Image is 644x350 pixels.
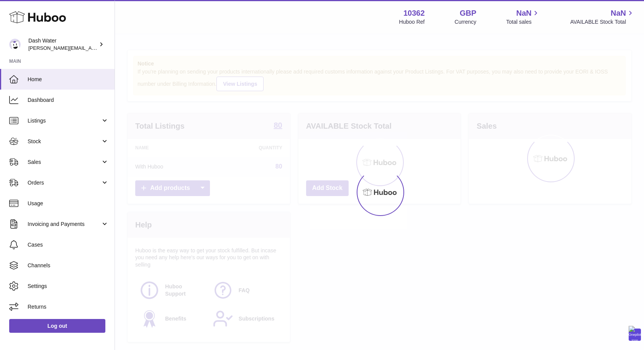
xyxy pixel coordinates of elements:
span: Usage [28,200,109,207]
span: Channels [28,262,109,269]
span: Sales [28,159,101,166]
span: Invoicing and Payments [28,221,101,228]
span: NaN [611,8,626,18]
strong: GBP [460,8,476,18]
a: NaN AVAILABLE Stock Total [570,8,635,26]
span: Listings [28,117,101,124]
span: Total sales [506,18,540,26]
span: [PERSON_NAME][EMAIL_ADDRESS][DOMAIN_NAME] [28,45,154,51]
span: Stock [28,138,101,145]
span: Orders [28,179,101,186]
div: Dash Water [28,37,97,52]
a: NaN Total sales [506,8,540,26]
img: james@dash-water.com [9,39,21,50]
span: Home [28,76,109,83]
span: NaN [516,8,531,18]
div: Currency [455,18,477,26]
a: Log out [9,319,105,333]
span: Returns [28,303,109,311]
div: Huboo Ref [399,18,425,26]
strong: 10362 [403,8,425,18]
span: Dashboard [28,96,109,104]
span: Cases [28,241,109,249]
span: Settings [28,283,109,290]
span: AVAILABLE Stock Total [570,18,635,26]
